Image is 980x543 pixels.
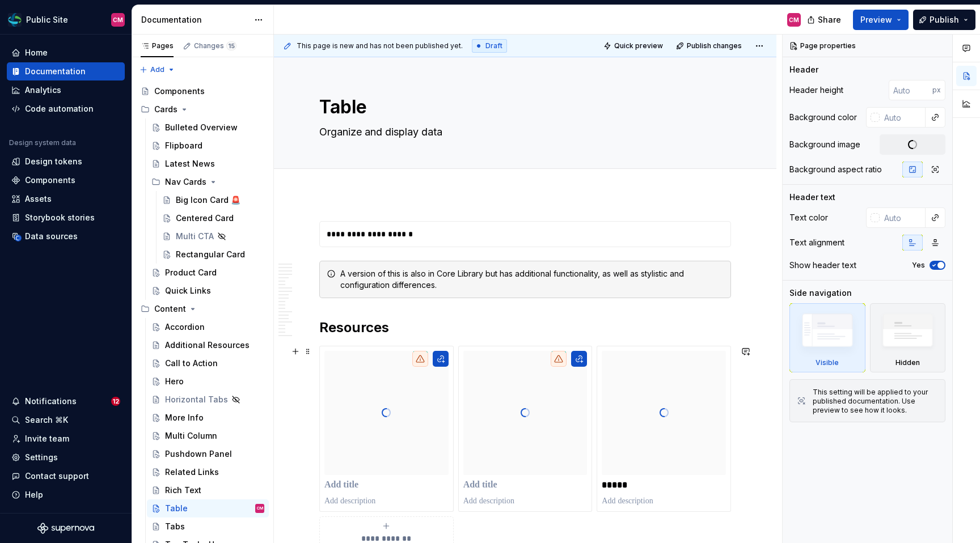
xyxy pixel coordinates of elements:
input: Auto [880,207,926,228]
div: Documentation [25,66,86,77]
div: Additional Resources [165,340,250,351]
div: Multi Column [165,430,217,442]
a: Invite team [7,430,125,448]
div: Accordion [165,321,205,333]
div: Hidden [895,358,920,367]
div: Settings [25,452,58,463]
a: Home [7,44,125,62]
div: Hero [165,376,184,387]
a: Bulleted Overview [147,118,269,137]
div: Bulleted Overview [165,122,238,133]
a: Related Links [147,463,269,481]
a: Additional Resources [147,336,269,354]
div: Contact support [25,470,89,482]
div: Big Icon Card 🚨 [176,194,240,206]
a: Documentation [7,62,125,80]
a: Rectangular Card [158,245,269,264]
button: Public SiteCM [2,7,129,32]
span: This page is new and has not been published yet. [297,41,463,50]
div: CM [113,15,123,24]
div: Rectangular Card [176,249,245,260]
div: Background aspect ratio [789,164,882,175]
div: Horizontal Tabs [165,394,228,405]
div: Nav Cards [147,173,269,191]
div: Components [25,175,75,186]
div: Flipboard [165,140,202,151]
a: Data sources [7,227,125,245]
div: Visible [816,358,839,367]
div: Cards [154,104,178,115]
button: Help [7,486,125,504]
div: Centered Card [176,213,234,224]
a: Hero [147,372,269,391]
div: Product Card [165,267,217,278]
div: Data sources [25,231,78,242]
button: Publish [913,10,975,30]
button: Notifications12 [7,392,125,410]
a: Big Icon Card 🚨 [158,191,269,209]
div: Analytics [25,84,61,96]
a: Components [136,82,269,100]
div: Tabs [165,521,185,532]
a: Flipboard [147,137,269,155]
div: Design tokens [25,156,82,167]
button: Add [136,62,179,78]
div: Assets [25,193,52,205]
div: Cards [136,100,269,118]
div: Text color [789,212,828,223]
a: TableCM [147,499,269,517]
div: Public Site [26,14,68,26]
a: Pushdown Panel [147,445,269,463]
span: Publish changes [687,41,742,50]
div: Code automation [25,103,94,114]
a: Storybook stories [7,209,125,227]
div: Show header text [789,260,856,271]
span: Add [150,65,164,74]
div: Design system data [9,138,76,147]
span: 12 [111,397,120,406]
a: Supernova Logo [37,523,94,534]
span: Share [818,14,841,26]
div: Header text [789,192,835,203]
span: Quick preview [614,41,663,50]
a: Latest News [147,155,269,173]
div: Home [25,47,48,58]
button: Quick preview [600,38,668,54]
label: Yes [912,261,925,270]
div: Visible [789,303,865,372]
a: Analytics [7,81,125,99]
div: Pushdown Panel [165,448,232,460]
div: Rich Text [165,485,201,496]
div: Notifications [25,396,77,407]
img: f6f21888-ac52-4431-a6ea-009a12e2bf23.png [8,13,22,27]
div: Call to Action [165,358,218,369]
div: Documentation [141,14,248,26]
span: Preview [860,14,892,26]
div: A version of this is also in Core Library but has additional functionality, as well as stylistic ... [340,268,724,291]
a: Product Card [147,264,269,282]
div: Latest News [165,158,215,169]
div: Header [789,64,818,75]
div: Hidden [870,303,946,372]
a: Accordion [147,318,269,336]
div: Header height [789,84,843,96]
a: Assets [7,190,125,208]
button: Search ⌘K [7,411,125,429]
a: Components [7,171,125,189]
div: This setting will be applied to your published documentation. Use preview to see how it looks. [813,388,938,415]
a: Settings [7,448,125,466]
div: Table [165,503,188,514]
div: Changes [194,41,236,50]
button: Share [801,10,848,30]
div: CM [789,15,799,24]
a: Call to Action [147,354,269,372]
div: Search ⌘K [25,414,68,426]
span: Publish [930,14,959,26]
a: Tabs [147,517,269,536]
div: Text alignment [789,237,844,248]
div: Multi CTA [176,231,214,242]
a: Design tokens [7,152,125,171]
textarea: Table [317,94,729,121]
input: Auto [889,80,932,100]
a: More Info [147,409,269,427]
